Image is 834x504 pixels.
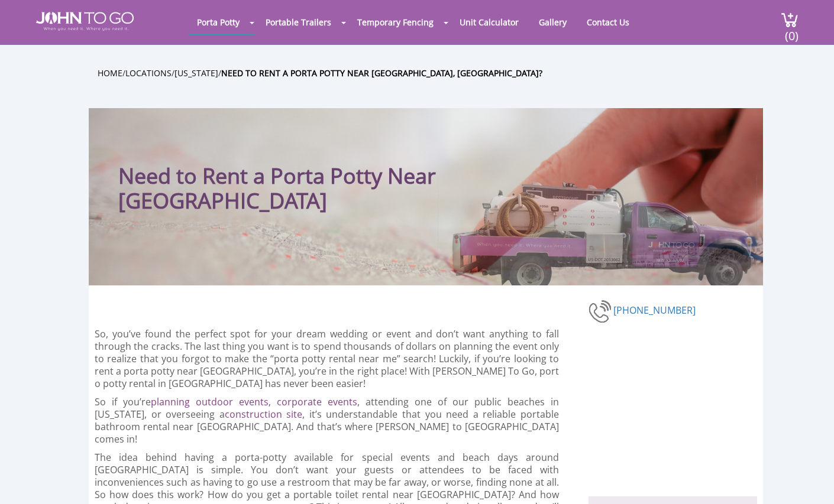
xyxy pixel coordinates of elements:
[438,175,757,285] img: Truck
[221,67,542,79] a: Need to Rent a Porta Potty Near [GEOGRAPHIC_DATA], [GEOGRAPHIC_DATA]?
[348,11,442,34] a: Temporary Fencing
[257,11,340,34] a: Portable Trailers
[36,12,134,31] img: JOHN to go
[225,408,303,421] a: construction site
[125,67,172,79] a: Locations
[613,304,696,317] a: [PHONE_NUMBER]
[98,66,772,80] ul: / / /
[95,396,559,446] p: So if you’re , attending one of our public beaches in [US_STATE], or overseeing a , it’s understa...
[787,457,834,504] button: Live Chat
[174,67,218,79] a: [US_STATE]
[151,395,357,408] a: planning outdoor events, corporate events
[451,11,528,34] a: Unit Calculator
[188,11,248,34] a: Porta Potty
[118,132,500,213] h1: Need to Rent a Porta Potty Near [GEOGRAPHIC_DATA]
[530,11,576,34] a: Gallery
[95,328,559,390] p: So, you’ve found the perfect spot for your dream wedding or event and don’t want anything to fall...
[781,12,799,28] img: cart a
[578,11,638,34] a: Contact Us
[589,298,613,324] img: Need to Rent a Porta Potty Near Collier County, FL? - Porta Potty
[784,18,799,44] span: (0)
[98,67,122,79] a: Home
